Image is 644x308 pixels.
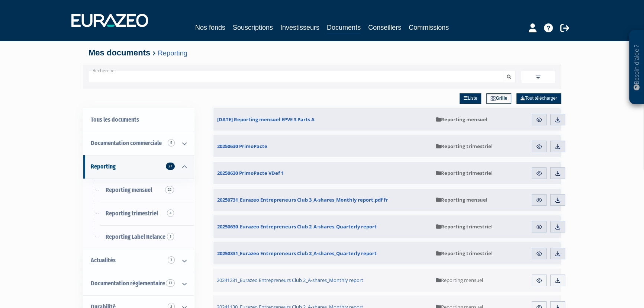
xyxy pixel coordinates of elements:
span: 20250331_Eurazeo Entrepreneurs Club 2_A-shares_Quarterly report [217,250,377,257]
span: Reporting mensuel [436,116,487,123]
span: 20250731_Eurazeo Entrepreneurs Club 3_A-shares_Monthly report.pdf fr [217,196,388,203]
img: eye.svg [536,250,542,257]
img: download.svg [554,250,561,257]
a: Investisseurs [280,22,319,33]
a: Actualités 3 [83,249,194,272]
span: 27 [166,163,175,170]
a: 20250331_Eurazeo Entrepreneurs Club 2_A-shares_Quarterly report [213,242,432,264]
a: Tout télécharger [516,93,561,104]
p: Besoin d'aide ? [632,34,641,101]
a: Nos fonds [195,22,225,33]
a: Souscriptions [233,22,273,33]
a: 20250630_Eurazeo Entrepreneurs Club 2_A-shares_Quarterly report [213,215,432,238]
span: Reporting trimestriel [436,223,492,230]
a: Tous les documents [83,108,194,132]
h4: Mes documents [88,48,556,57]
span: Reporting [91,163,116,170]
span: 1 [167,233,174,240]
a: 20241231_Eurazeo Entrepreneurs Club 2_A-shares_Monthly report [213,269,432,292]
a: Documents [327,22,361,34]
img: download.svg [554,224,561,230]
span: Reporting trimestriel [436,250,492,257]
span: 20241231_Eurazeo Entrepreneurs Club 2_A-shares_Monthly report [217,277,363,283]
span: 4 [167,209,174,217]
a: 20250630 PrimoPacte VDef 1 [213,162,432,184]
a: Documentation commerciale 5 [83,132,194,155]
a: Reporting trimestriel4 [83,202,194,225]
img: download.svg [554,170,561,177]
span: 20250630_Eurazeo Entrepreneurs Club 2_A-shares_Quarterly report [217,223,377,230]
a: Conseillers [368,22,401,33]
input: Recherche [89,71,503,83]
span: Documentation commerciale [91,139,162,147]
img: download.svg [554,143,561,150]
span: 3 [168,256,175,264]
span: Reporting mensuel [106,186,152,193]
a: Commissions [409,22,449,33]
span: Reporting mensuel [436,277,483,283]
span: 20250630 PrimoPacte [217,143,267,150]
span: 22 [165,186,174,193]
img: download.svg [554,277,561,284]
a: Reporting mensuel22 [83,179,194,202]
img: eye.svg [536,197,542,203]
img: eye.svg [536,170,542,177]
a: Reporting 27 [83,155,194,179]
span: [DATE] Reporting mensuel EPVE 3 Parts A [217,116,315,123]
a: Reporting [158,49,187,57]
img: grid.svg [490,96,496,101]
img: download.svg [554,116,561,123]
a: 20250630 PrimoPacte [213,135,432,157]
span: Reporting trimestriel [106,210,158,217]
img: filter.svg [535,74,541,81]
a: Reporting Label Relance1 [83,225,194,249]
span: Reporting mensuel [436,196,487,203]
span: Reporting trimestriel [436,170,492,176]
img: eye.svg [536,143,542,150]
img: eye.svg [536,277,542,284]
span: Reporting trimestriel [436,143,492,150]
span: 5 [168,139,175,147]
a: Liste [460,93,481,104]
span: 20250630 PrimoPacte VDef 1 [217,170,284,176]
a: Grille [486,93,511,104]
span: 13 [166,279,175,287]
img: 1732889491-logotype_eurazeo_blanc_rvb.png [71,14,148,27]
span: Actualités [91,257,116,264]
a: [DATE] Reporting mensuel EPVE 3 Parts A [213,108,432,131]
img: eye.svg [536,224,542,230]
span: Reporting Label Relance [106,233,165,240]
span: Documentation règlementaire [91,280,165,287]
a: Documentation règlementaire 13 [83,272,194,295]
img: eye.svg [536,116,542,123]
img: download.svg [554,197,561,203]
a: 20250731_Eurazeo Entrepreneurs Club 3_A-shares_Monthly report.pdf fr [213,189,432,211]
